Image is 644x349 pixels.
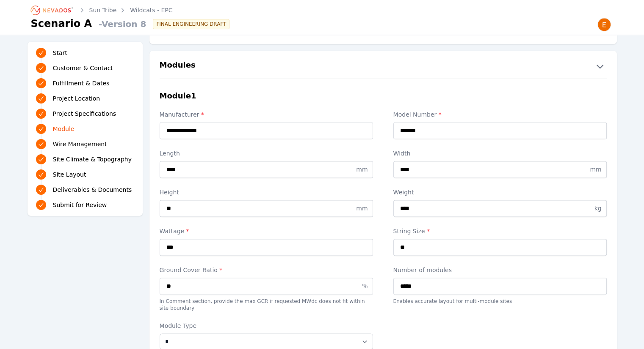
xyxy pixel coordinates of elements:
[160,266,373,274] label: Ground Cover Ratio
[153,19,229,29] div: FINAL ENGINEERING DRAFT
[130,6,172,14] a: Wildcats - EPC
[53,79,110,87] span: Fulfillment & Dates
[53,170,86,179] span: Site Layout
[53,49,67,57] span: Start
[393,298,607,305] p: Enables accurate layout for multi-module sites
[36,47,134,211] nav: Progress
[31,3,173,17] nav: Breadcrumb
[53,201,107,209] span: Submit for Review
[53,185,132,194] span: Deliverables & Documents
[160,90,196,102] h3: Module 1
[160,59,196,73] h2: Modules
[393,266,607,274] label: Number of modules
[393,227,607,235] label: String Size
[393,188,607,196] label: Weight
[160,298,373,311] p: In Comment section, provide the max GCR if requested MWdc does not fit within site boundary
[53,125,75,133] span: Module
[53,94,100,103] span: Project Location
[393,149,607,158] label: Width
[53,109,116,118] span: Project Specifications
[393,110,607,119] label: Model Number
[53,155,132,164] span: Site Climate & Topography
[160,227,373,235] label: Wattage
[160,149,373,158] label: Length
[89,6,117,14] a: Sun Tribe
[597,18,611,31] img: Emily Walker
[149,59,617,73] button: Modules
[53,140,107,148] span: Wire Management
[160,322,373,330] label: Module Type
[31,17,92,30] h1: Scenario A
[95,18,146,30] span: - Version 8
[160,110,373,119] label: Manufacturer
[160,188,373,196] label: Height
[53,64,113,72] span: Customer & Contact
